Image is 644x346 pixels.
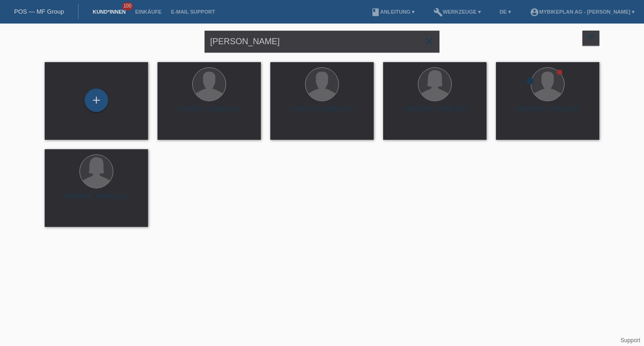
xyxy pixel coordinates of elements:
a: POS — MF Group [14,8,64,15]
a: Kund*innen [88,9,130,15]
div: Kund*in hinzufügen [85,92,108,108]
a: buildWerkzeuge ▾ [429,9,486,15]
i: book [371,8,380,17]
a: Support [620,337,640,344]
i: close [424,36,435,47]
i: account_circle [530,8,539,17]
a: account_circleMybikeplan AG - [PERSON_NAME] ▾ [525,9,639,15]
i: build [433,8,443,17]
div: [PERSON_NAME] (30) [391,105,479,121]
a: bookAnleitung ▾ [366,9,419,15]
div: [PERSON_NAME] (40) [503,105,592,121]
a: E-Mail Support [166,9,220,15]
a: Einkäufe [130,9,166,15]
i: filter_list [586,32,596,43]
div: [PERSON_NAME] (19) [165,105,253,121]
a: DE ▾ [495,9,516,15]
i: error [526,77,534,85]
input: Suche... [204,31,440,53]
div: [PERSON_NAME] (23) [278,105,366,121]
div: [PERSON_NAME] (52) [52,193,141,208]
div: Unbestätigt, in Bearbeitung [526,77,534,87]
span: 100 [122,2,134,10]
